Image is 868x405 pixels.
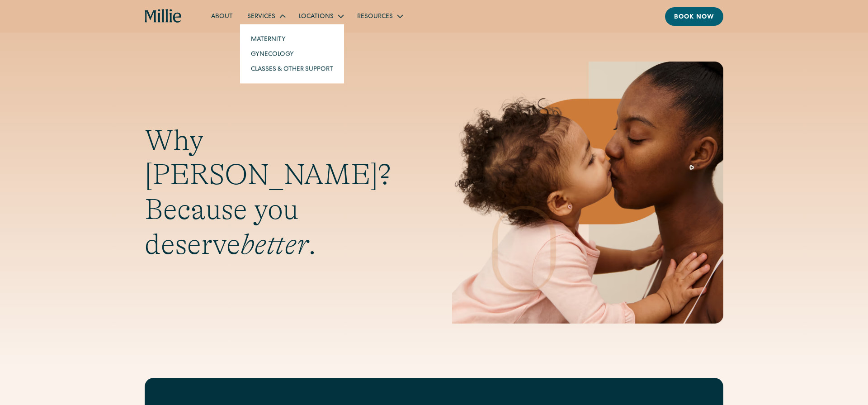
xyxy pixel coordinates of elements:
div: Resources [357,12,393,22]
a: Classes & Other Support [244,61,340,76]
a: home [145,9,182,24]
h1: Why [PERSON_NAME]? Because you deserve . [145,123,416,262]
em: better [241,228,308,261]
a: Maternity [244,31,340,46]
div: Services [247,12,275,22]
a: Gynecology [244,46,340,61]
a: About [204,9,240,24]
div: Book now [674,13,714,22]
div: Resources [350,9,409,24]
div: Locations [292,9,350,24]
img: Mother and baby sharing a kiss, highlighting the emotional bond and nurturing care at the heart o... [452,62,723,324]
div: Services [240,9,292,24]
a: Book now [665,7,723,26]
div: Locations [299,12,334,22]
nav: Services [240,24,344,83]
